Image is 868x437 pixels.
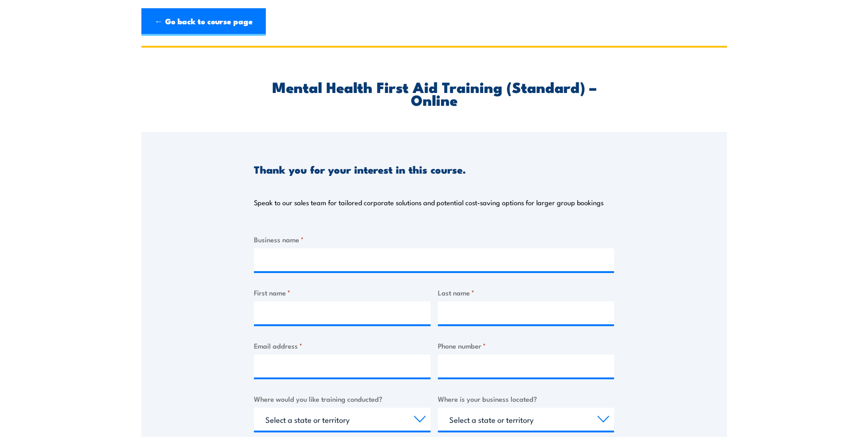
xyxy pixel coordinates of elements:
h3: Thank you for your interest in this course. [254,164,466,175]
h2: Mental Health First Aid Training (Standard) – Online [254,80,614,106]
label: Business name [254,234,614,245]
a: ← Go back to course page [141,8,266,36]
label: Phone number [438,340,615,351]
label: Where is your business located? [438,393,615,404]
label: Where would you like training conducted? [254,393,431,404]
label: Email address [254,340,431,351]
p: Speak to our sales team for tailored corporate solutions and potential cost-saving options for la... [254,198,604,207]
label: First name [254,287,431,298]
label: Last name [438,287,615,298]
